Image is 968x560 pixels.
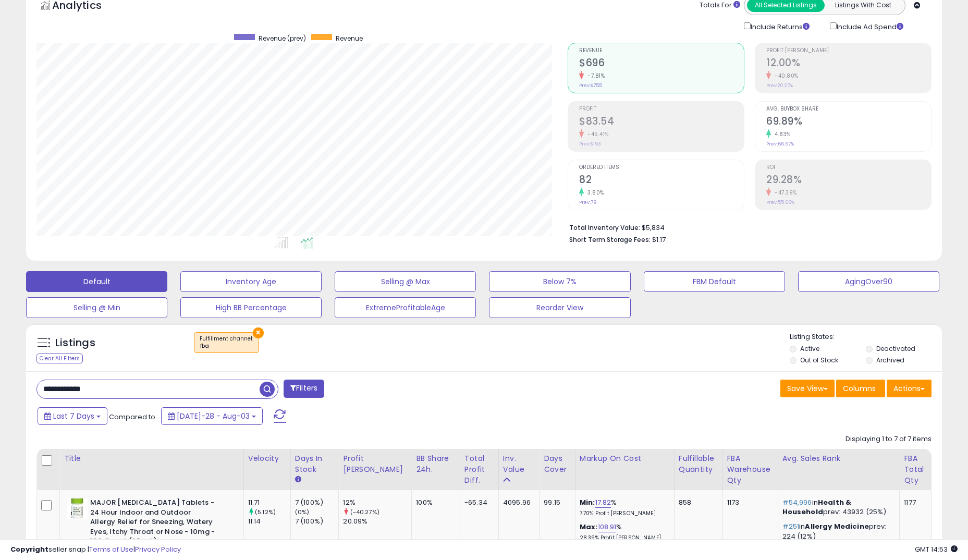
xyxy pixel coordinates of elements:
div: Include Returns [736,20,822,32]
label: Active [800,344,819,353]
p: in prev: 224 (12%) [782,522,892,541]
h5: Listings [55,336,95,350]
span: Revenue [336,34,363,43]
p: 7.70% Profit [PERSON_NAME] [580,510,666,517]
div: Fulfillable Quantity [679,453,718,475]
span: 2025-08-11 14:53 GMT [915,544,958,554]
b: MAJOR [MEDICAL_DATA] Tablets - 24 Hour Indoor and Outdoor Allergy Relief for Sneezing, Watery Eye... [90,498,217,549]
span: Profit [PERSON_NAME] [766,48,931,54]
h2: 82 [579,174,744,188]
button: AgingOver90 [798,271,939,292]
div: Days In Stock [295,453,335,475]
button: Last 7 Days [38,407,107,425]
small: Prev: $153 [579,141,601,147]
div: % [580,498,666,517]
label: Archived [876,356,904,364]
button: Below 7% [489,271,630,292]
span: Compared to: [109,412,157,422]
small: 3.80% [584,189,604,197]
small: (5.12%) [255,508,276,516]
h2: 29.28% [766,174,931,188]
span: Revenue (prev) [259,34,306,43]
span: ROI [766,165,931,171]
div: Avg. Sales Rank [782,453,896,464]
div: 7 (100%) [295,517,339,526]
div: Title [64,453,239,464]
span: $1.17 [652,235,666,245]
button: Selling @ Min [26,297,167,318]
button: Actions [887,380,932,397]
button: Selling @ Max [335,271,476,292]
small: Days In Stock. [295,475,301,484]
a: 108.91 [598,522,617,532]
div: 11.71 [248,498,290,507]
div: 1173 [727,498,770,507]
span: #251 [782,521,800,531]
h2: $696 [579,57,744,71]
div: Totals For [700,1,740,10]
a: Privacy Policy [135,544,181,554]
p: in prev: 43932 (25%) [782,498,892,517]
span: [DATE]-28 - Aug-03 [177,411,250,421]
button: FBM Default [644,271,785,292]
div: Velocity [248,453,286,464]
span: Profit [579,106,744,112]
div: Markup on Cost [580,453,670,464]
a: 17.82 [595,497,611,508]
div: FBA Warehouse Qty [727,453,774,486]
button: [DATE]-28 - Aug-03 [161,407,263,425]
small: -7.81% [584,72,605,80]
div: BB Share 24h. [416,453,456,475]
small: -47.39% [771,189,797,197]
small: Prev: 66.67% [766,141,794,147]
button: Filters [284,380,324,398]
div: fba [200,343,253,350]
div: 12% [343,498,411,507]
div: Inv. value [503,453,535,475]
span: #54,996 [782,497,812,507]
button: ExtremeProfitableAge [335,297,476,318]
div: 4095.96 [503,498,531,507]
small: -40.80% [771,72,799,80]
small: -45.41% [584,130,609,138]
p: Listing States: [790,332,942,342]
div: 11.14 [248,517,290,526]
button: Default [26,271,167,292]
b: Short Term Storage Fees: [569,235,651,244]
div: Profit [PERSON_NAME] [343,453,407,475]
span: Fulfillment channel : [200,335,253,350]
img: 41ZH3vzViIL._SL40_.jpg [67,498,88,519]
span: Last 7 Days [53,411,94,421]
small: Prev: 79 [579,199,597,205]
div: Include Ad Spend [822,20,920,32]
span: Allergy Medicine [805,521,868,531]
div: -65.34 [464,498,491,507]
div: 1177 [904,498,923,507]
div: 99.15 [544,498,567,507]
label: Out of Stock [800,356,838,364]
button: Columns [836,380,885,397]
small: (-40.27%) [350,508,379,516]
small: Prev: $755 [579,82,602,89]
strong: Copyright [10,544,48,554]
button: Inventory Age [180,271,322,292]
small: 4.83% [771,130,791,138]
div: % [580,522,666,542]
span: Health & Household [782,497,852,517]
div: 100% [416,498,452,507]
div: FBA Total Qty [904,453,927,486]
span: Avg. Buybox Share [766,106,931,112]
small: Prev: 55.66% [766,199,794,205]
div: Total Profit Diff. [464,453,494,486]
div: Days Cover [544,453,571,475]
b: Total Inventory Value: [569,223,640,232]
th: The percentage added to the cost of goods (COGS) that forms the calculator for Min & Max prices. [575,449,674,490]
span: Revenue [579,48,744,54]
div: Displaying 1 to 7 of 7 items [846,434,932,444]
div: seller snap | | [10,545,181,555]
a: Terms of Use [89,544,133,554]
small: (0%) [295,508,310,516]
h2: $83.54 [579,115,744,129]
div: 7 (100%) [295,498,339,507]
span: Columns [843,383,876,394]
